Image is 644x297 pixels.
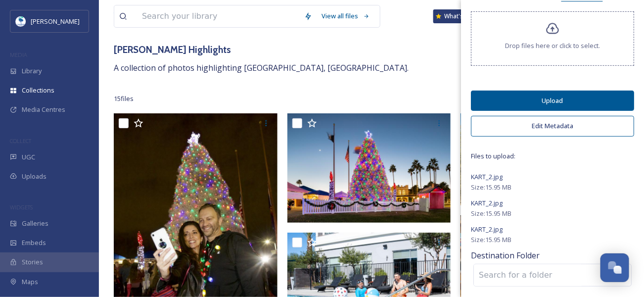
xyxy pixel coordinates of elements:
[471,225,503,234] span: KART_2.jpg
[114,94,134,103] span: 15 file s
[22,277,38,287] span: Maps
[22,86,54,95] span: Collections
[505,41,600,50] span: Drop files here or click to select.
[22,105,65,114] span: Media Centres
[471,209,511,218] span: Size: 15.95 MB
[471,91,634,111] button: Upload
[471,183,511,192] span: Size: 15.95 MB
[471,249,634,261] span: Destination Folder
[474,264,583,286] input: Search for a folder
[137,5,299,27] input: Search your library
[22,172,46,181] span: Uploads
[31,17,80,26] span: [PERSON_NAME]
[471,116,634,136] button: Edit Metadata
[22,238,46,247] span: Embeds
[471,198,503,207] span: KART_2.jpg
[600,253,629,282] button: Open Chat
[16,16,26,26] img: download.jpeg
[10,137,31,145] span: COLLECT
[433,9,483,23] a: What's New
[287,113,451,223] img: ChandlerTumbleweedTree for VisitChandler.jpg
[114,62,409,73] span: A collection of photos highlighting [GEOGRAPHIC_DATA], [GEOGRAPHIC_DATA].
[114,43,409,57] h3: [PERSON_NAME] Highlights
[22,66,42,76] span: Library
[22,257,43,267] span: Stories
[10,203,33,211] span: WIDGETS
[22,219,48,228] span: Galleries
[471,172,503,181] span: KART_2.jpg
[22,152,35,162] span: UGC
[471,235,511,245] span: Size: 15.95 MB
[317,6,375,26] a: View all files
[10,51,27,58] span: MEDIA
[471,151,634,161] span: Files to upload:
